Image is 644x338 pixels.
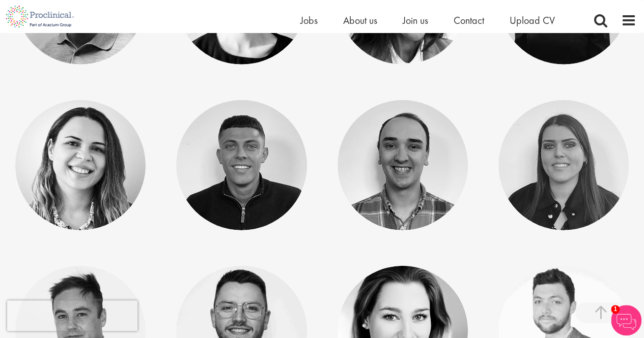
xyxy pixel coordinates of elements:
a: Contact [454,14,484,27]
a: About us [343,14,377,27]
a: Upload CV [510,14,555,27]
span: 1 [611,305,620,314]
a: Join us [403,14,428,27]
iframe: reCAPTCHA [7,300,137,331]
a: Jobs [300,14,318,27]
img: Chatbot [611,305,641,335]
